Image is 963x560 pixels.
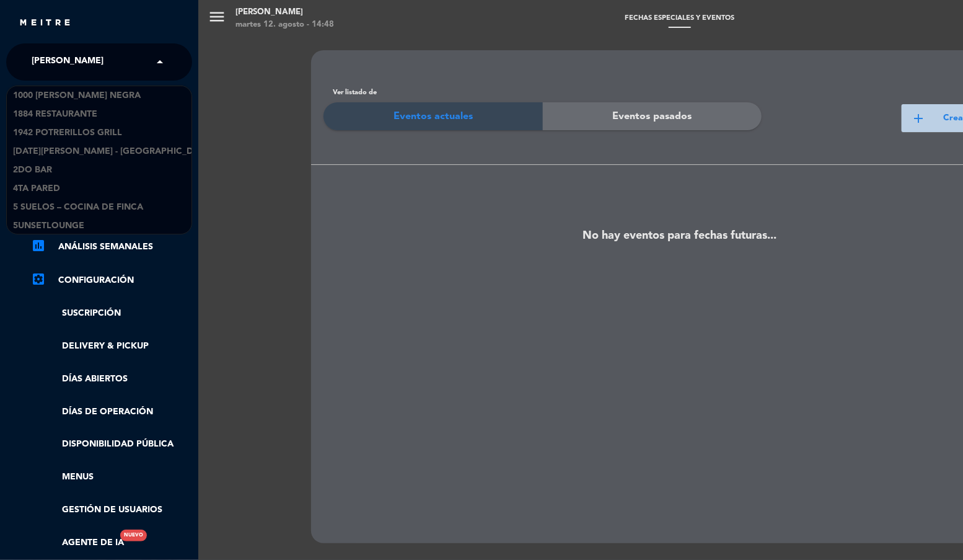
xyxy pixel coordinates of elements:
span: 4ta Pared [13,182,60,196]
span: 1942 Potrerillos Grill [13,126,122,140]
span: 5 SUELOS – COCINA DE FINCA [13,200,143,215]
i: settings_applications [31,272,46,287]
a: Menus [31,470,192,484]
span: 1884 Restaurante [13,107,97,122]
a: Días de Operación [31,405,192,419]
a: Disponibilidad pública [31,437,192,451]
img: MEITRE [19,19,71,28]
div: Nuevo [120,530,147,541]
a: Gestión de usuarios [31,503,192,517]
a: Suscripción [31,306,192,321]
a: Configuración [31,273,192,288]
a: Agente de IANuevo [31,536,124,550]
i: assessment [31,238,46,253]
a: assessmentANÁLISIS SEMANALES [31,239,192,254]
span: 1000 [PERSON_NAME] Negra [13,89,141,103]
a: Delivery & Pickup [31,339,192,353]
span: 2do Bar [13,163,52,177]
span: [DATE][PERSON_NAME] - [GEOGRAPHIC_DATA][PERSON_NAME] [13,144,284,159]
a: Días abiertos [31,372,192,386]
span: [PERSON_NAME] [32,49,103,75]
span: 5unsetlounge [13,219,84,233]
